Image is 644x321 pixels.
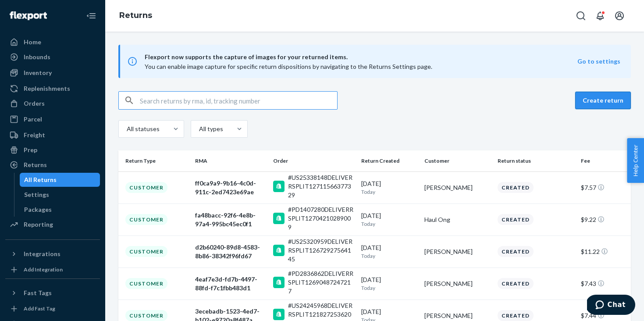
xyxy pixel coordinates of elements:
div: Add Fast Tag [24,305,55,312]
button: Integrations [5,247,100,261]
div: Created [498,182,534,193]
div: #PD1407280DELIVERRSPLIT12704210289009 [288,205,354,232]
th: Fee [577,150,631,171]
div: Reporting [24,220,53,229]
th: RMA [192,150,270,171]
div: Created [498,246,534,257]
div: Fast Tags [24,289,52,297]
ol: breadcrumbs [112,3,159,29]
div: Prep [24,146,37,154]
a: Inbounds [5,50,100,64]
a: Packages [20,203,100,217]
div: Customer [125,278,167,289]
div: Integrations [24,250,60,258]
div: [DATE] [361,179,418,196]
button: Close Navigation [82,7,100,25]
div: Freight [24,131,45,139]
a: Prep [5,143,100,157]
div: Orders [24,99,45,108]
a: Home [5,35,100,49]
a: Parcel [5,112,100,126]
p: Today [361,284,418,292]
div: d2b60240-89d8-4583-8b86-38342f96fd67 [195,243,266,260]
td: $7.57 [577,171,631,203]
a: Add Integration [5,264,100,275]
div: #US25320959DELIVERRSPLIT12672927564145 [288,237,354,264]
div: [DATE] [361,275,418,292]
div: Customer [125,246,167,257]
div: Haul Ong [424,215,491,224]
a: Reporting [5,218,100,232]
div: Packages [24,205,52,214]
div: Customer [125,310,167,321]
div: #US25338148DELIVERRSPLIT12711566377329 [288,173,354,200]
iframe: Opens a widget where you can chat to one of our agents [587,295,635,317]
th: Order [270,150,357,171]
div: Add Integration [24,266,63,273]
span: Flexport now supports the capture of images for your returned items. [145,52,577,62]
td: $7.43 [577,267,631,300]
div: Home [24,38,41,46]
div: Returns [24,160,47,169]
img: Flexport logo [10,11,47,20]
button: Fast Tags [5,286,100,300]
div: #PD2836862DELIVERRSPLIT12690487247217 [288,269,354,296]
div: All Returns [24,175,57,184]
p: Today [361,220,418,228]
div: [PERSON_NAME] [424,279,491,288]
div: ff0ca9a9-9b16-4c0d-911c-2ed7423e69ae [195,179,266,196]
a: Inventory [5,66,100,80]
a: Add Fast Tag [5,303,100,314]
div: 4eaf7e3d-fd7b-4497-88fd-f7c1fbb483d1 [195,275,266,292]
div: Created [498,278,534,289]
button: Help Center [627,138,644,183]
div: Inbounds [24,53,50,61]
span: You can enable image capture for specific return dispositions by navigating to the Returns Settin... [145,63,432,70]
div: fa48bacc-92f6-4e8b-97a4-995bc45ec0f1 [195,211,266,228]
div: All types [199,125,222,133]
th: Return Created [358,150,421,171]
a: Settings [20,188,100,202]
div: [DATE] [361,211,418,228]
button: Go to settings [577,57,620,66]
p: Today [361,252,418,260]
div: [PERSON_NAME] [424,183,491,192]
div: All statuses [127,125,158,133]
a: Orders [5,96,100,111]
div: [DATE] [361,243,418,260]
button: Open notifications [591,7,609,25]
a: Returns [5,158,100,172]
div: [PERSON_NAME] [424,247,491,256]
div: Parcel [24,115,42,124]
a: Replenishments [5,82,100,96]
input: Search returns by rma, id, tracking number [140,92,337,109]
th: Return Type [118,150,192,171]
div: Inventory [24,68,52,77]
button: Create return [575,92,631,109]
a: Returns [119,11,152,20]
th: Return status [494,150,577,171]
div: Created [498,310,534,321]
p: Today [361,188,418,196]
button: Open account menu [611,7,628,25]
div: Created [498,214,534,225]
td: $11.22 [577,235,631,267]
div: Settings [24,190,49,199]
a: All Returns [20,173,100,187]
div: Customer [125,214,167,225]
div: Replenishments [24,84,70,93]
div: Customer [125,182,167,193]
a: Freight [5,128,100,142]
button: Open Search Box [572,7,590,25]
th: Customer [421,150,494,171]
div: [PERSON_NAME] [424,311,491,320]
td: $9.22 [577,203,631,235]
